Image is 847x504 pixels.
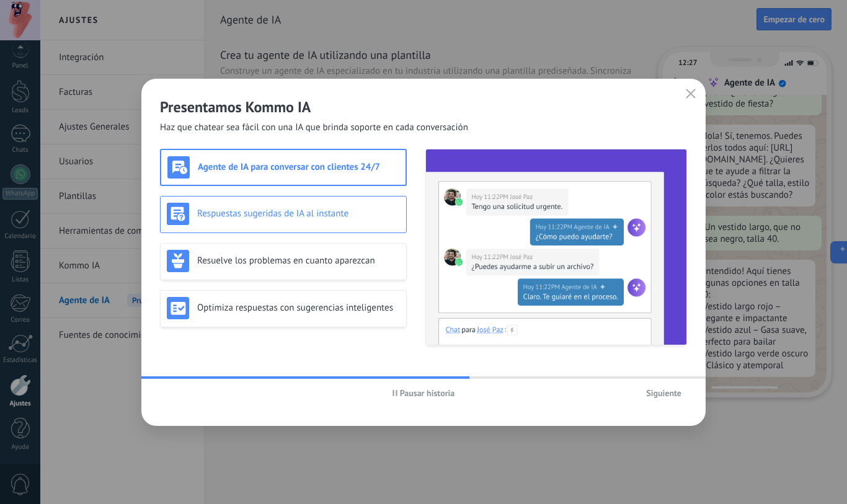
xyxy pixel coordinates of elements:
[197,302,400,314] h3: Optimiza respuestas con sugerencias inteligentes
[646,389,681,397] span: Siguiente
[160,97,687,117] h2: Presentamos Kommo IA
[198,161,399,173] h3: Agente de IA para conversar con clientes 24/7
[387,384,461,402] button: Pausar historia
[400,389,455,397] span: Pausar historia
[160,122,468,134] span: Haz que chatear sea fácil con una IA que brinda soporte en cada conversación
[197,208,400,219] h3: Respuestas sugeridas de IA al instante
[197,255,400,267] h3: Resuelve los problemas en cuanto aparezcan
[641,384,687,402] button: Siguiente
